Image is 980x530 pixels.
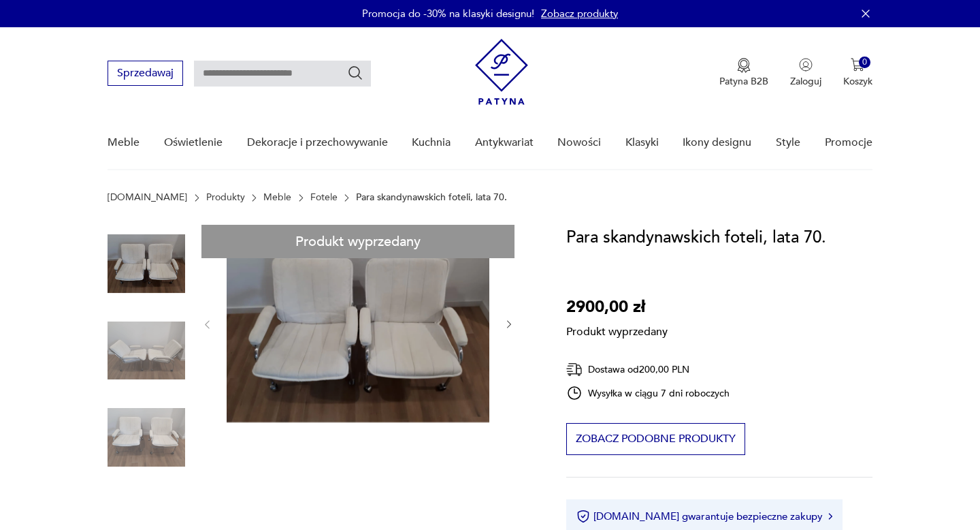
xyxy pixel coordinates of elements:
[737,58,751,73] img: Ikona medalu
[412,116,451,169] a: Kuchnia
[557,116,601,169] a: Nowości
[566,294,668,320] p: 2900,00 zł
[566,385,730,401] div: Wysyłka w ciągu 7 dni roboczych
[108,61,183,86] button: Sprzedawaj
[247,116,388,169] a: Dekoracje i przechowywanie
[825,116,872,169] a: Promocje
[108,116,140,169] a: Meble
[108,69,183,79] a: Sprzedawaj
[566,361,730,378] div: Dostawa od 200,00 PLN
[799,58,813,72] img: Ikonka użytkownika
[362,7,534,20] p: Promocja do -30% na klasyki designu!
[206,192,245,203] a: Produkty
[719,58,768,88] a: Ikona medaluPatyna B2B
[828,513,832,520] img: Ikona strzałki w prawo
[347,65,363,81] button: Szukaj
[625,116,659,169] a: Klasyki
[263,192,291,203] a: Meble
[475,116,534,169] a: Antykwariat
[843,58,872,88] button: 0Koszyk
[566,225,826,251] h1: Para skandynawskich foteli, lata 70.
[576,510,832,523] button: [DOMAIN_NAME] gwarantuje bezpieczne zakupy
[859,57,870,68] div: 0
[541,7,618,20] a: Zobacz produkty
[851,58,864,72] img: Ikona koszyka
[790,75,821,88] p: Zaloguj
[719,58,768,88] button: Patyna B2B
[683,116,751,169] a: Ikony designu
[566,320,668,339] p: Produkt wyprzedany
[108,192,187,203] a: [DOMAIN_NAME]
[566,423,745,455] button: Zobacz podobne produkty
[475,39,528,105] img: Patyna - sklep z meblami i dekoracjami vintage
[719,75,768,88] p: Patyna B2B
[164,116,223,169] a: Oświetlenie
[843,75,872,88] p: Koszyk
[310,192,338,203] a: Fotele
[356,192,507,203] p: Para skandynawskich foteli, lata 70.
[790,58,821,88] button: Zaloguj
[566,361,583,378] img: Ikona dostawy
[776,116,800,169] a: Style
[576,510,590,523] img: Ikona certyfikatu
